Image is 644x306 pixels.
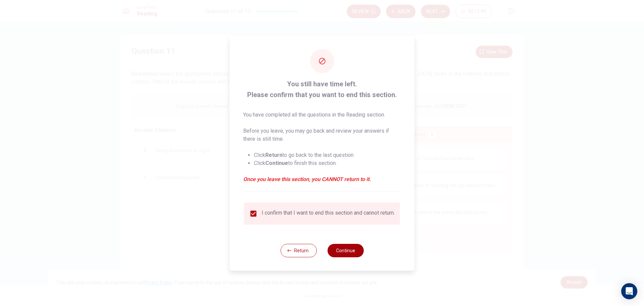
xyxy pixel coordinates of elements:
[254,151,401,159] li: Click to go back to the last question
[265,160,288,166] strong: Continue
[243,175,401,183] em: Once you leave this section, you CANNOT return to it.
[243,111,401,119] p: You have completed all the questions in the Reading section.
[262,210,395,218] div: I confirm that I want to end this section and cannot return.
[280,244,317,257] button: Return
[327,244,364,257] button: Continue
[621,283,637,299] div: Open Intercom Messenger
[254,159,401,167] li: Click to finish this section.
[243,127,401,143] p: Before you leave, you may go back and review your answers if there is still time.
[265,152,282,158] strong: Return
[243,79,401,100] span: You still have time left. Please confirm that you want to end this section.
